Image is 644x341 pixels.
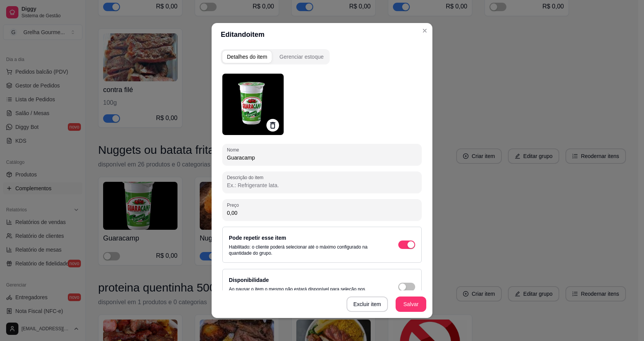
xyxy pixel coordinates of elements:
header: Editando item [212,23,432,46]
input: Nome [227,154,417,161]
input: Preço [227,209,417,217]
button: Salvar [396,297,426,312]
button: Close [419,25,431,37]
label: Nome [227,147,242,153]
p: Ao pausar o item o mesmo não estará disponível para seleção nos produtos e/ou categorias vinculadas [229,286,383,298]
label: Pode repetir esse item [229,235,286,241]
p: Habilitado: o cliente poderá selecionar até o máximo configurado na quantidade do grupo. [229,244,383,256]
button: Excluir item [347,297,388,312]
div: Detalhes do item [227,53,267,61]
div: complement-group [221,49,423,64]
label: Preço [227,202,242,208]
img: logo da loja [222,74,284,135]
input: Descrição do item [227,181,417,189]
label: Descrição do item [227,174,266,181]
div: Gerenciar estoque [279,53,324,61]
label: Disponibilidade [229,277,269,283]
div: complement-group [221,49,330,64]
